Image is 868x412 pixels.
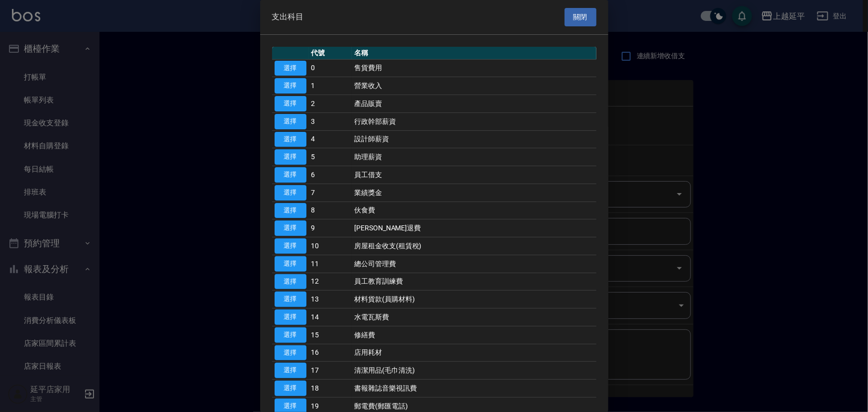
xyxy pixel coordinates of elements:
[309,362,352,380] td: 17
[352,77,596,95] td: 營業收入
[275,220,306,236] button: 選擇
[309,344,352,362] td: 16
[352,219,596,237] td: [PERSON_NAME]退費
[275,96,306,111] button: 選擇
[309,77,352,95] td: 1
[309,47,352,60] th: 代號
[309,309,352,326] td: 14
[309,130,352,148] td: 4
[352,130,596,148] td: 設計師薪資
[309,273,352,291] td: 12
[275,203,306,218] button: 選擇
[275,78,306,94] button: 選擇
[309,112,352,130] td: 3
[352,380,596,398] td: 書報雜誌音樂視訊費
[309,219,352,237] td: 9
[352,237,596,255] td: 房屋租金收支(租賃稅)
[309,59,352,77] td: 0
[352,112,596,130] td: 行政幹部薪資
[309,237,352,255] td: 10
[309,184,352,202] td: 7
[352,291,596,309] td: 材料貨款(員購材料)
[275,256,306,272] button: 選擇
[352,166,596,184] td: 員工借支
[352,148,596,166] td: 助理薪資
[309,326,352,344] td: 15
[352,309,596,326] td: 水電瓦斯費
[352,95,596,113] td: 產品販賣
[309,291,352,309] td: 13
[275,114,306,129] button: 選擇
[275,363,306,378] button: 選擇
[352,184,596,202] td: 業績獎金
[275,309,306,325] button: 選擇
[275,381,306,396] button: 選擇
[352,273,596,291] td: 員工教育訓練費
[309,166,352,184] td: 6
[275,185,306,201] button: 選擇
[309,202,352,219] td: 8
[275,292,306,307] button: 選擇
[352,326,596,344] td: 修繕費
[275,132,306,147] button: 選擇
[352,47,596,60] th: 名稱
[352,344,596,362] td: 店用耗材
[352,59,596,77] td: 售貨費用
[275,274,306,290] button: 選擇
[309,380,352,398] td: 18
[275,238,306,254] button: 選擇
[309,148,352,166] td: 5
[275,149,306,165] button: 選擇
[352,255,596,273] td: 總公司管理費
[565,8,596,26] button: 關閉
[272,12,304,22] span: 支出科目
[275,61,306,76] button: 選擇
[309,255,352,273] td: 11
[275,327,306,343] button: 選擇
[275,345,306,361] button: 選擇
[352,202,596,219] td: 伙食費
[309,95,352,113] td: 2
[352,362,596,380] td: 清潔用品(毛巾清洗)
[275,167,306,183] button: 選擇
